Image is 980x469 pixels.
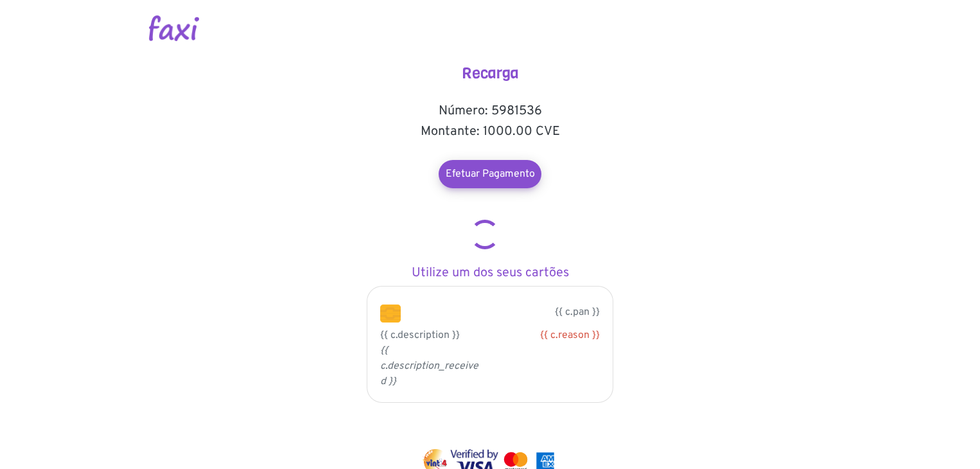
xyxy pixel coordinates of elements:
i: {{ c.description_received }} [380,344,478,388]
h5: Utilize um dos seus cartões [362,265,618,281]
h5: Montante: 1000.00 CVE [362,124,618,139]
div: {{ c.reason }} [500,328,600,343]
h4: Recarga [362,64,618,83]
h5: Número: 5981536 [362,103,618,119]
p: {{ c.pan }} [420,305,600,320]
a: Efetuar Pagamento [439,160,541,188]
span: {{ c.description }} [380,329,460,342]
img: chip.png [380,305,401,323]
